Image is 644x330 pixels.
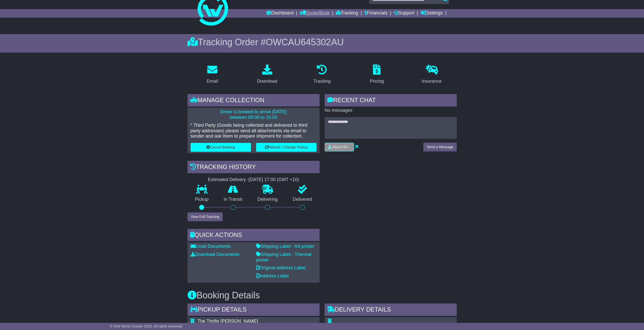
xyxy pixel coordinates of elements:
a: Quote/Book [300,9,329,18]
a: Download Documents [191,252,240,257]
div: Tracking Order # [188,37,457,48]
p: Pickup [188,197,216,202]
div: Download [257,78,277,85]
a: Shipping Label - Thermal printer [256,252,311,262]
p: In Transit [216,197,250,202]
a: Support [394,9,414,18]
div: Estimated Delivery - [188,177,320,183]
button: Cancel Booking [191,143,251,152]
a: Tracking [336,9,358,18]
div: Tracking [313,78,330,85]
div: Pricing [370,78,384,85]
a: Settings [421,9,443,18]
a: Download [254,63,281,86]
a: Email Documents [191,244,231,249]
div: Manage collection [188,94,320,108]
a: Email [203,63,221,86]
div: [DATE] 17:00 (GMT +10) [249,177,299,183]
a: Address Label [256,273,289,278]
button: View Full Tracking [188,212,223,221]
button: Send a Message [423,143,456,151]
a: Pricing [367,63,387,86]
p: Delivering [250,197,285,202]
div: Insurance [422,78,442,85]
div: Pickup Details [188,303,320,317]
a: Financials [364,9,387,18]
button: Rebook / Change Pickup [256,143,317,152]
p: Driver is booked to arrive [DATE] between 09:00 to 15:00 [191,109,317,120]
span: The Thrifty [PERSON_NAME] [198,319,258,324]
div: Delivery Details [325,303,457,317]
p: * Third Party (Goods being collected and delivered to third party addresses) please send all atta... [191,123,317,139]
span: © One World Courier 2025. All rights reserved. [110,324,183,328]
a: Tracking [310,63,334,86]
a: Insurance [419,63,445,86]
div: RECENT CHAT [325,94,457,108]
p: No messages [325,108,457,113]
a: Shipping Label - A4 printer [256,244,314,249]
div: Quick Actions [188,229,320,243]
div: Email [206,78,218,85]
div: Tracking history [188,161,320,174]
span: OWCAU645302AU [266,37,344,47]
h3: Booking Details [188,290,457,300]
a: Dashboard [266,9,294,18]
p: Delivered [285,197,320,202]
a: Original Address Label [256,265,305,270]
